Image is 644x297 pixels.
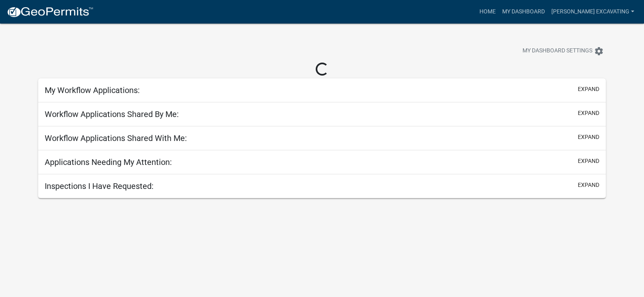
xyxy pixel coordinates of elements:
a: Home [476,4,499,20]
button: expand [578,181,599,189]
button: expand [578,109,599,117]
a: [PERSON_NAME] Excavating [548,4,637,20]
button: expand [578,133,599,141]
a: My Dashboard [499,4,548,20]
h5: My Workflow Applications: [45,85,140,95]
h5: Workflow Applications Shared With Me: [45,133,187,143]
h5: Applications Needing My Attention: [45,157,172,167]
button: expand [578,157,599,165]
button: expand [578,85,599,93]
button: My Dashboard Settingssettings [516,43,610,59]
i: settings [594,46,604,56]
span: My Dashboard Settings [523,46,592,56]
h5: Inspections I Have Requested: [45,181,154,191]
h5: Workflow Applications Shared By Me: [45,109,179,119]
